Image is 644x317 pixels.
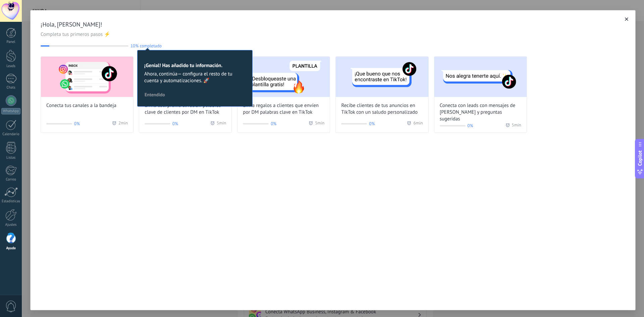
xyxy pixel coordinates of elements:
span: 0% [172,120,178,127]
div: Correo [1,177,21,182]
span: Entendido [145,92,165,97]
span: 0% [468,122,473,129]
span: 6 min [413,120,423,127]
div: Estadísticas [1,199,21,204]
div: Panel [1,40,21,44]
span: 10% completado [130,43,162,48]
span: 5 min [315,120,324,127]
img: Welcome customers from your TikTok ads with a personal greeting [336,57,428,97]
div: Ajustes [1,223,21,227]
img: Engage leads with welcome messages and suggested questions [434,57,527,97]
img: Send freebies when clients DM keywords on TikTok [237,57,330,97]
span: 5 min [217,120,226,127]
h2: ¡Genial! Has añadido tu información. [144,62,246,69]
span: ¡Hola, [PERSON_NAME]! [41,20,625,29]
button: Entendido [142,90,168,100]
span: Envía regalos a clientes que envíen por DM palabras clave en TikTok [243,102,324,116]
div: Calendario [1,132,21,137]
span: Envía cód. promo al recibir palabras clave de clientes por DM en TikTok [145,102,226,116]
span: Conecta tus canales a la bandeja [46,102,116,109]
span: Ahora, continúa— configura el resto de tu cuenta y automatizaciones. 🚀 [144,71,246,84]
span: 0% [369,120,375,127]
span: Completa tus primeros pasos ⚡ [41,31,625,38]
div: Chats [1,86,21,90]
div: Listas [1,156,21,160]
span: Recibe clientes de tus anuncios en TikTok con un saludo personalizado [341,102,423,116]
div: Leads [1,64,21,68]
span: 5 min [512,122,521,129]
span: 2 min [118,120,128,127]
div: Ayuda [1,246,21,251]
span: 0% [74,120,80,127]
span: 0% [271,120,276,127]
span: Copilot [637,150,643,166]
img: Connect your channels to the inbox [41,57,133,97]
span: Conecta con leads con mensajes de [PERSON_NAME] y preguntas sugeridas [440,102,521,122]
div: WhatsApp [1,108,20,114]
